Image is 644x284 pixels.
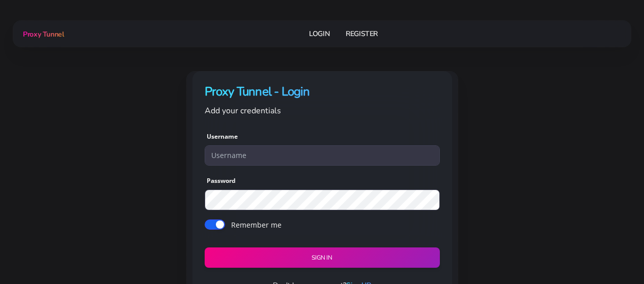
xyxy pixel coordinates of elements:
[346,24,378,43] a: Register
[205,83,440,100] h4: Proxy Tunnel - Login
[23,29,64,39] span: Proxy Tunnel
[205,145,440,166] input: Username
[585,226,631,271] iframe: Webchat Widget
[205,247,440,268] button: Sign in
[309,24,329,43] a: Login
[207,176,236,185] label: Password
[21,26,64,42] a: Proxy Tunnel
[205,104,440,117] p: Add your credentials
[231,219,282,230] label: Remember me
[207,132,238,141] label: Username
